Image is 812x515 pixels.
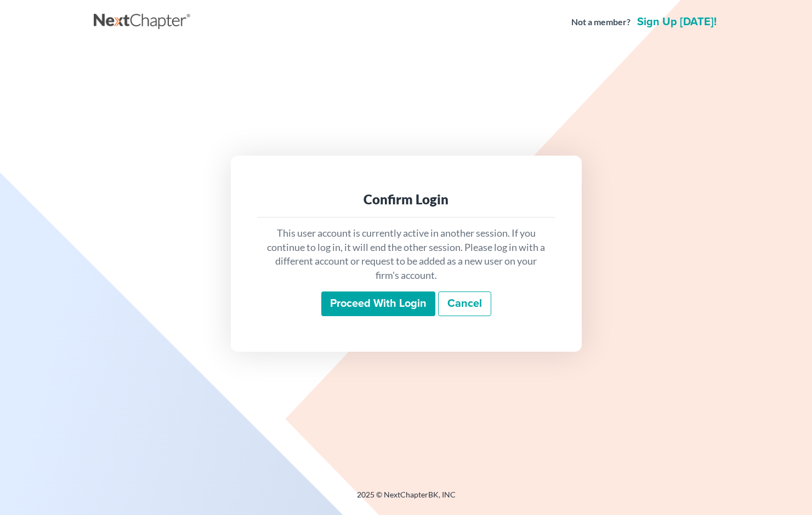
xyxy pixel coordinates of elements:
a: Sign up [DATE]! [635,16,719,27]
input: Proceed with login [321,291,435,317]
strong: Not a member? [571,16,631,28]
a: Cancel [438,291,491,317]
p: This user account is currently active in another session. If you continue to log in, it will end ... [266,226,547,283]
div: 2025 © NextChapterBK, INC [94,489,719,509]
div: Confirm Login [266,191,547,208]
